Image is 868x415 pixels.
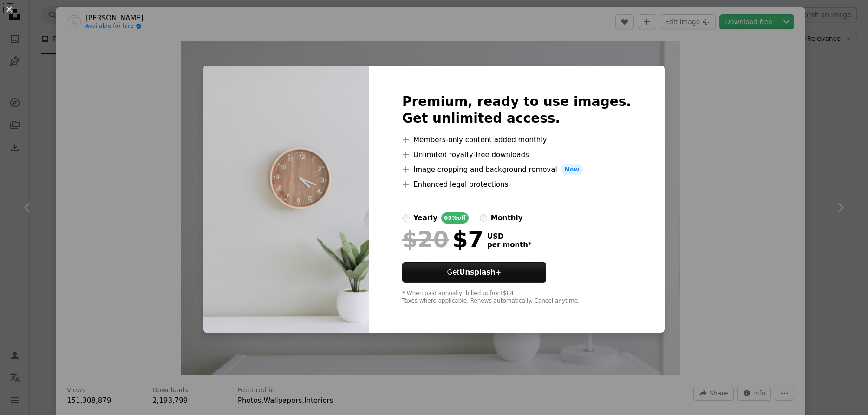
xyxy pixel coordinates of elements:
[402,179,631,190] li: Enhanced legal protections
[441,212,469,224] div: 65% off
[402,227,449,251] span: $20
[402,262,546,283] button: GetUnsplash+
[491,212,523,224] div: monthly
[487,232,532,241] span: USD
[402,149,631,160] li: Unlimited royalty-free downloads
[402,134,631,145] li: Members-only content added monthly
[402,164,631,175] li: Image cropping and background removal
[487,241,532,249] span: per month *
[480,214,487,222] input: monthly
[402,290,631,305] div: * When paid annually, billed upfront $84 Taxes where applicable. Renews automatically. Cancel any...
[413,212,437,224] div: yearly
[402,227,483,251] div: $7
[561,164,583,175] span: New
[402,214,410,222] input: yearly65%off
[459,268,501,277] strong: Unsplash+
[402,93,631,127] h2: Premium, ready to use images. Get unlimited access.
[203,66,369,333] img: photo-1533090161767-e6ffed986c88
